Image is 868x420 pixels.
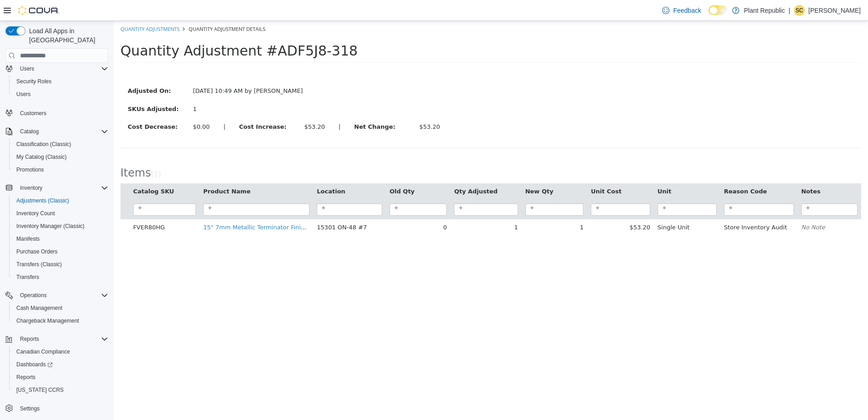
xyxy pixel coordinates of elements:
[218,101,234,111] label: |
[190,101,211,111] div: $53.20
[7,22,244,38] span: Quantity Adjustment #ADF5J8-318
[306,101,327,111] div: $53.20
[13,208,59,219] a: Inventory Count
[9,151,112,163] button: My Catalog (Classic)
[16,304,62,312] span: Cash Management
[2,182,112,194] button: Inventory
[7,5,66,11] a: Quantity Adjustments
[79,84,189,93] div: 1
[13,315,108,326] span: Chargeback Management
[16,403,43,414] a: Settings
[540,198,607,215] td: Single Unit
[16,197,69,204] span: Adjustments (Classic)
[20,110,46,117] span: Customers
[16,108,50,119] a: Customers
[13,89,34,100] a: Users
[16,261,62,268] span: Transfers (Classic)
[337,198,408,215] td: 1
[708,5,728,15] input: Dark Mode
[16,361,53,368] span: Dashboards
[9,233,112,245] button: Manifests
[16,290,108,301] span: Operations
[9,245,112,258] button: Purchase Orders
[13,346,108,357] span: Canadian Compliance
[20,166,62,175] button: Catalog SKU
[2,333,112,345] button: Reports
[18,6,59,15] img: Cova
[673,6,701,15] span: Feedback
[16,403,108,414] span: Settings
[13,139,108,150] span: Classification (Classic)
[16,348,70,355] span: Canadian Compliance
[13,89,108,100] span: Users
[9,138,112,151] button: Classification (Classic)
[9,88,112,101] button: Users
[9,194,112,207] button: Adjustments (Classic)
[16,198,86,215] td: FVER80HG
[808,5,861,16] p: [PERSON_NAME]
[9,358,112,371] a: Dashboards
[16,317,79,324] span: Chargeback Management
[688,203,712,210] em: No Note
[13,221,108,232] span: Inventory Manager (Classic)
[16,141,71,148] span: Classification (Classic)
[9,384,112,396] button: [US_STATE] CCRS
[13,385,67,395] a: [US_STATE] CCRS
[13,259,65,270] a: Transfers (Classic)
[234,101,299,111] label: Net Change:
[16,63,108,74] span: Users
[796,5,803,16] span: SC
[9,258,112,271] button: Transfers (Classic)
[16,223,85,230] span: Inventory Manager (Classic)
[13,246,108,257] span: Purchase Orders
[203,166,233,175] button: Location
[13,259,108,270] span: Transfers (Classic)
[9,207,112,220] button: Inventory Count
[607,198,684,215] td: Store Inventory Audit
[13,152,70,162] a: My Catalog (Classic)
[72,66,196,75] div: [DATE] 10:49 AM by [PERSON_NAME]
[13,359,108,370] span: Dashboards
[13,208,108,219] span: Inventory Count
[2,402,112,415] button: Settings
[9,271,112,283] button: Transfers
[16,248,58,255] span: Purchase Orders
[90,166,139,175] button: Product Name
[688,166,708,175] button: Notes
[340,166,385,175] button: Qty Adjusted
[16,182,46,193] button: Inventory
[13,152,108,162] span: My Catalog (Classic)
[13,303,108,314] span: Cash Management
[7,66,72,75] label: Adjusted On:
[658,1,704,20] a: Feedback
[13,372,39,383] a: Reports
[544,166,559,175] button: Unit
[16,126,42,137] button: Catalog
[20,405,40,412] span: Settings
[25,26,108,45] span: Load All Apps in [GEOGRAPHIC_DATA]
[16,273,39,281] span: Transfers
[16,290,50,301] button: Operations
[20,292,47,299] span: Operations
[13,233,43,244] a: Manifests
[9,75,112,88] button: Security Roles
[16,210,55,217] span: Inventory Count
[272,198,337,215] td: 0
[16,386,64,394] span: [US_STATE] CCRS
[744,5,785,16] p: Plant Republic
[20,335,39,343] span: Reports
[16,374,35,381] span: Reports
[7,84,72,93] label: SKUs Adjusted:
[13,315,83,326] a: Chargeback Management
[2,62,112,75] button: Users
[20,65,34,72] span: Users
[13,164,48,175] a: Promotions
[16,153,67,161] span: My Catalog (Classic)
[788,5,790,16] p: |
[16,78,51,85] span: Security Roles
[16,107,108,118] span: Customers
[79,101,96,111] div: $0.00
[13,195,73,206] a: Adjustments (Classic)
[610,166,655,175] button: Reason Code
